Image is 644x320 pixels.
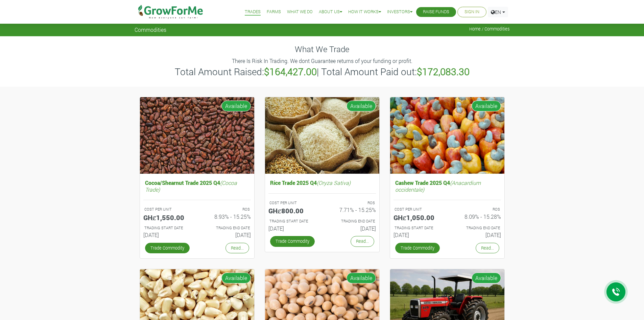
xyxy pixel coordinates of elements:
[472,273,501,283] span: Available
[135,44,510,54] h4: What We Trade
[328,200,375,206] p: ROS
[452,213,501,220] h6: 8.09% - 15.28%
[395,225,441,231] p: Estimated Trading Start Date
[144,225,191,231] p: Estimated Trading Start Date
[417,65,470,78] b: $172,083.30
[317,179,351,186] i: (Oryza Sativa)
[225,243,249,253] a: Read...
[143,178,251,194] h5: Cocoa/Shearnut Trade 2025 Q4
[203,207,250,212] p: ROS
[221,101,251,111] span: Available
[265,97,379,174] img: growforme image
[453,225,500,231] p: Estimated Trading End Date
[143,178,251,241] a: Cocoa/Shearnut Trade 2025 Q4(Cocoa Trade) COST PER UNIT GHȼ1,550.00 ROS 8.93% - 15.25% TRADING ST...
[268,178,376,188] h5: Rice Trade 2025 Q4
[145,179,237,193] i: (Cocoa Trade)
[245,8,261,16] a: Trades
[393,178,501,194] h5: Cashew Trade 2025 Q4
[423,8,449,16] a: Raise Funds
[395,207,441,212] p: COST PER UNIT
[395,243,440,253] a: Trade Commodity
[287,8,313,16] a: What We Do
[395,179,481,193] i: (Anacardium occidentale)
[136,66,509,78] h3: Total Amount Raised: | Total Amount Paid out:
[264,65,317,78] b: $164,427.00
[347,273,376,283] span: Available
[328,218,375,224] p: Estimated Trading End Date
[269,200,316,206] p: COST PER UNIT
[327,225,376,232] h6: [DATE]
[269,218,316,224] p: Estimated Trading Start Date
[135,26,166,33] span: Commodities
[327,207,376,213] h6: 7.71% - 15.25%
[202,232,251,238] h6: [DATE]
[393,232,442,238] h6: [DATE]
[393,213,442,221] h5: GHȼ1,050.00
[140,97,254,174] img: growforme image
[143,213,192,221] h5: GHȼ1,550.00
[202,213,251,220] h6: 8.93% - 15.25%
[136,57,509,65] p: There Is Risk In Trading. We dont Guarantee returns of your funding or profit.
[488,7,508,17] a: EN
[453,207,500,212] p: ROS
[221,273,251,283] span: Available
[452,232,501,238] h6: [DATE]
[145,243,190,253] a: Trade Commodity
[270,236,315,247] a: Trade Commodity
[268,178,376,234] a: Rice Trade 2025 Q4(Oryza Sativa) COST PER UNIT GHȼ800.00 ROS 7.71% - 15.25% TRADING START DATE [D...
[268,207,317,215] h5: GHȼ800.00
[319,8,342,16] a: About Us
[351,236,374,247] a: Read...
[390,97,504,174] img: growforme image
[472,101,501,111] span: Available
[387,8,412,16] a: Investors
[469,26,510,31] span: Home / Commodities
[203,225,250,231] p: Estimated Trading End Date
[464,8,479,16] a: Sign In
[393,178,501,241] a: Cashew Trade 2025 Q4(Anacardium occidentale) COST PER UNIT GHȼ1,050.00 ROS 8.09% - 15.28% TRADING...
[348,8,381,16] a: How it Works
[268,225,317,232] h6: [DATE]
[144,207,191,212] p: COST PER UNIT
[267,8,281,16] a: Farms
[347,101,376,111] span: Available
[143,232,192,238] h6: [DATE]
[476,243,499,253] a: Read...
